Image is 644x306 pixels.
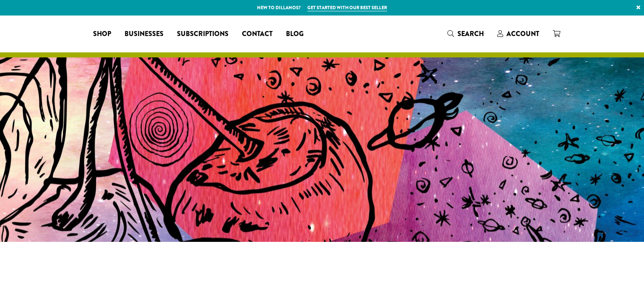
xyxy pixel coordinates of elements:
[242,29,273,39] span: Contact
[457,29,484,39] span: Search
[125,29,164,39] span: Businesses
[286,29,304,39] span: Blog
[307,4,387,11] a: Get started with our best seller
[86,27,118,41] a: Shop
[93,29,111,39] span: Shop
[506,29,539,39] span: Account
[441,27,491,41] a: Search
[177,29,229,39] span: Subscriptions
